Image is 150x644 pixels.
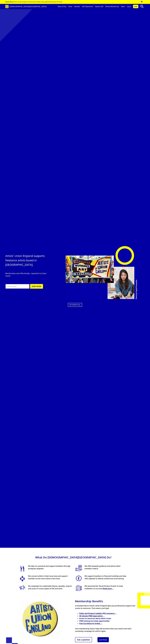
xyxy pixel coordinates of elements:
[75,604,139,609] p: A membership to Artists’ Union England gets you professional support and access to resources. Tha...
[73,575,130,582] p: We support members in financial hardship and help with stipends to attend conferences and training.
[79,622,102,625] a: Free Tax Advice for Artists →
[73,565,130,572] p: We offer bespoke guidance and advice when members need it.
[79,620,139,622] li: FREE training and study opportunities
[75,637,92,642] a: Ask a question
[126,4,132,9] a: Log in
[79,617,139,620] li: Access to resources about artists’ issues
[5,1,64,3] a: Latest News:Artists’ Union England stands with members who uphold the boycott of Israel →
[79,612,117,614] a: Public and Products Liability (PPL) insurance →
[4,4,48,9] a: Brand [DEMOGRAPHIC_DATA][GEOGRAPHIC_DATA]
[17,565,73,572] p: We take on casework and support members through workplace disputes.
[9,5,47,8] span: [DEMOGRAPHIC_DATA][GEOGRAPHIC_DATA]
[103,588,114,590] a: Read more →
[120,4,126,9] a: News
[5,1,13,3] strong: Latest News:
[73,4,81,9] a: Benefits
[68,303,82,307] a: SEE BENEFITS
[81,4,94,9] a: AUE Represents
[94,4,104,9] a: Explore AUE
[5,284,30,289] input: Your email
[139,4,145,9] button: search
[67,4,73,9] a: Home
[75,599,139,603] h2: Membership Benefits
[5,272,50,277] p: Membership costs £48 annually – equivalent to £4 per month.
[79,615,105,617] a: 30 minutes FREE legal advice →
[17,585,73,592] p: We campaign for sustainable futures, equality, respect and access in every aspect of life and work.
[57,4,67,9] a: Rates of Pay
[75,627,139,632] p: Your membership means help will be there when you need it and we’ll constantly campaign for artis...
[17,555,130,560] h2: What Do [DEMOGRAPHIC_DATA][GEOGRAPHIC_DATA] Do?
[97,637,109,642] a: Join Now
[104,4,120,9] a: Renew Membership
[5,254,50,267] h1: Artists’ Union England supports freelance artists based in [GEOGRAPHIC_DATA].
[30,284,43,289] button: JOIN NOW
[133,5,138,8] a: Join
[17,575,73,582] p: We connect artists in their local area and support members to be more active in the union.
[73,585,130,592] p: We launched the 'Good Practice Charter' to hold institutions to account.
